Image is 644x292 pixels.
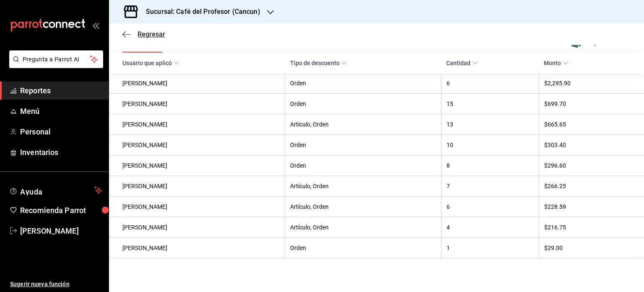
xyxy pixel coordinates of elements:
th: 4 [441,217,539,238]
button: Ver resumen [122,38,164,53]
span: Ayuda [20,185,91,195]
th: $296.60 [539,155,644,176]
th: $699.70 [539,94,644,114]
th: [PERSON_NAME] [109,197,285,217]
th: $2,295.90 [539,73,644,94]
span: Recomienda Parrot [20,205,102,216]
div: navigation tabs [122,38,225,53]
th: Artículo, Orden [285,176,441,197]
span: Cantidad [446,60,478,66]
span: Usuario que aplicó [122,60,179,66]
th: $228.59 [539,197,644,217]
button: Regresar [122,30,165,38]
th: [PERSON_NAME] [109,114,285,135]
span: Menú [20,105,102,117]
span: [PERSON_NAME] [20,225,102,237]
span: Tipo de descuento [290,60,347,66]
th: [PERSON_NAME] [109,217,285,238]
th: $29.00 [539,238,644,258]
span: Personal [20,126,102,137]
th: 7 [441,176,539,197]
th: 6 [441,73,539,94]
th: [PERSON_NAME] [109,238,285,258]
th: Orden [285,94,441,114]
th: $303.40 [539,135,644,155]
th: 1 [441,238,539,258]
th: Orden [285,155,441,176]
span: Inventarios [20,147,102,158]
span: Reportes [20,85,102,96]
th: $266.25 [539,176,644,197]
th: Orden [285,73,441,94]
th: 15 [441,94,539,114]
th: Orden [285,135,441,155]
a: Pregunta a Parrot AI [6,61,103,70]
th: Artículo, Orden [285,197,441,217]
th: [PERSON_NAME] [109,176,285,197]
button: Pregunta a Parrot AI [9,50,103,68]
span: Monto [544,60,569,66]
th: [PERSON_NAME] [109,135,285,155]
th: Orden [285,238,441,258]
h3: Sucursal: Café del Profesor (Cancun) [139,7,260,17]
th: Artículo, Orden [285,114,441,135]
th: 13 [441,114,539,135]
th: [PERSON_NAME] [109,73,285,94]
th: Artículo, Orden [285,217,441,238]
th: $216.75 [539,217,644,238]
span: Regresar [138,30,165,38]
th: $665.65 [539,114,644,135]
th: [PERSON_NAME] [109,94,285,114]
th: 10 [441,135,539,155]
button: open_drawer_menu [92,22,99,29]
span: Sugerir nueva función [10,280,102,289]
th: [PERSON_NAME] [109,155,285,176]
button: Ver descuentos [177,38,225,53]
th: 8 [441,155,539,176]
th: 6 [441,197,539,217]
span: Pregunta a Parrot AI [23,55,90,64]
